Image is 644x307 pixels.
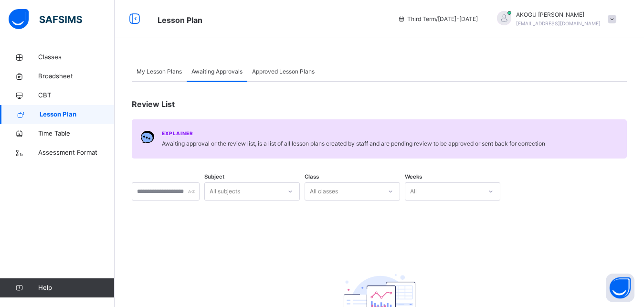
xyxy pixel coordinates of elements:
[38,283,114,293] span: Help
[252,67,315,76] span: Approved Lesson Plans
[516,11,601,19] span: AKOGU [PERSON_NAME]
[162,139,545,148] span: Awaiting approval or the review list, is a list of all lesson plans created by staff and are pend...
[405,173,422,181] span: Weeks
[158,15,202,25] span: Lesson Plan
[191,67,243,76] span: Awaiting Approvals
[305,173,319,181] span: Class
[38,91,115,100] span: CBT
[40,110,115,119] span: Lesson Plan
[398,15,478,23] span: session/term information
[606,274,634,302] button: Open asap
[38,148,115,158] span: Assessment Format
[38,53,115,62] span: Classes
[410,182,417,201] div: All
[204,173,224,181] span: Subject
[38,129,115,138] span: Time Table
[516,21,601,26] span: [EMAIL_ADDRESS][DOMAIN_NAME]
[137,67,182,76] span: My Lesson Plans
[132,99,175,109] span: Review List
[210,182,240,201] div: All subjects
[38,72,115,81] span: Broadsheet
[162,130,193,137] span: Explainer
[9,9,82,29] img: safsims
[487,11,621,28] div: AKOGUGABRIEL
[310,182,338,201] div: All classes
[140,130,155,144] img: Chat.054c5d80b312491b9f15f6fadeacdca6.svg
